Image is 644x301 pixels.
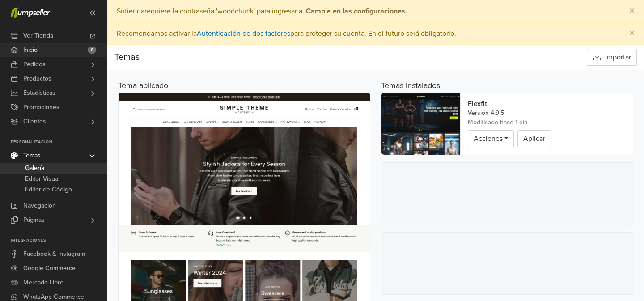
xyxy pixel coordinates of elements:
span: Editor de Código [25,184,72,195]
a: Acciones [468,130,514,147]
span: 2025-08-19 18:22 [468,119,527,126]
span: Temas [114,52,140,63]
strong: Cambie en las configuraciones. [306,7,407,16]
span: Editor Visual [25,174,59,184]
span: Temas [23,148,41,163]
span: Flexfit [468,100,487,107]
button: Aplicar [517,130,551,147]
button: Close [620,23,644,44]
span: Productos [23,72,51,86]
span: Pedidos [23,57,46,72]
span: Ver Tienda [23,29,53,43]
span: Estadísticas [23,86,55,100]
button: Close [620,0,644,22]
span: Promociones [23,100,59,114]
span: Páginas [23,213,45,227]
span: Inicio [23,43,38,57]
a: Autenticación de dos factores [197,29,290,38]
img: Marcador de posición de tema Flexfit: una representación visual de una imagen de marcador de posi... [381,93,460,155]
span: Navegación [23,199,56,213]
span: 6 [88,47,96,54]
p: Integraciones [11,238,107,243]
a: Cambie en las configuraciones. [304,7,407,16]
span: Mercado Libre [23,276,64,290]
button: Importar [587,49,637,66]
span: × [629,4,635,17]
span: × [629,27,635,40]
span: Clientes [23,114,46,129]
p: Personalización [11,140,107,145]
span: Google Commerce [23,261,76,276]
span: Galería [25,163,44,174]
span: Versión 4.9.5 [468,110,504,116]
a: tienda [125,7,144,16]
h5: Temas instalados [381,81,440,91]
span: Facebook & Instagram [23,247,85,261]
span: Acciones [474,134,503,143]
h5: Tema aplicado [118,81,370,91]
div: Recomendamos activar la para proteger su cuenta. En el futuro será obligatorio. [107,22,644,45]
